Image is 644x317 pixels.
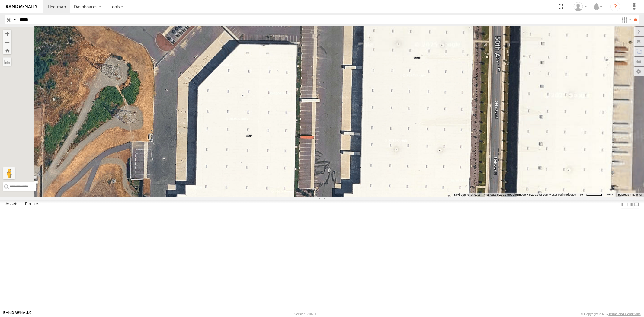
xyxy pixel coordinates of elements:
[6,5,37,9] img: rand-logo.svg
[607,194,614,196] a: Terms (opens in new tab)
[619,15,632,24] label: Search Filter Options
[610,2,620,11] i: ?
[3,57,11,66] label: Measure
[3,30,11,38] button: Zoom in
[484,193,576,196] span: Map data ©2025 Google Imagery ©2025 Airbus, Maxar Technologies
[2,200,21,209] label: Assets
[578,193,604,197] button: Map Scale: 10 m per 49 pixels
[294,312,317,316] div: Version: 306.00
[634,67,644,76] label: Map Settings
[621,200,627,209] label: Dock Summary Table to the Left
[627,200,633,209] label: Dock Summary Table to the Right
[572,2,589,11] div: Sardor Khadjimedov
[3,46,11,54] button: Zoom Home
[3,311,31,317] a: Visit our Website
[609,312,641,316] a: Terms and Conditions
[618,193,642,196] a: Report a map error
[13,15,18,24] label: Search Query
[581,312,641,316] div: © Copyright 2025 -
[633,200,639,209] label: Hide Summary Table
[579,193,586,196] span: 10 m
[3,38,11,46] button: Zoom out
[454,193,480,197] button: Keyboard shortcuts
[3,167,15,179] button: Drag Pegman onto the map to open Street View
[22,200,42,209] label: Fences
